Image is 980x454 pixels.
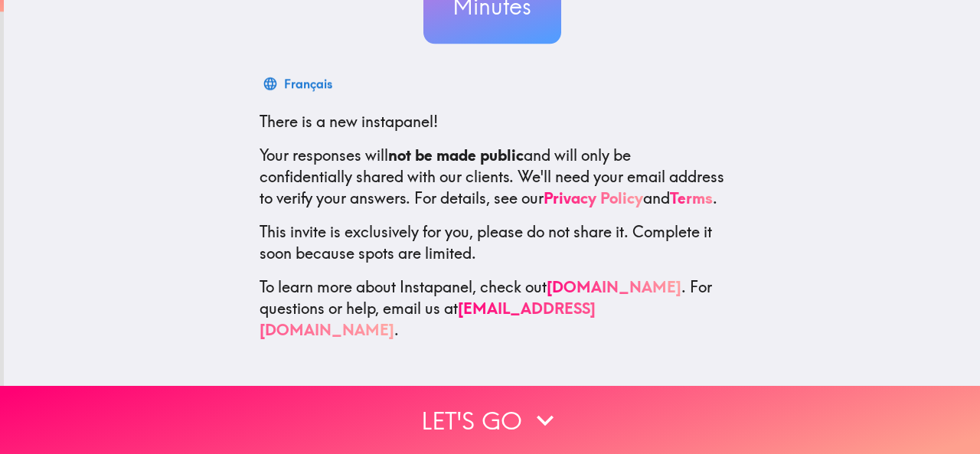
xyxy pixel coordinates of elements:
[260,145,725,209] p: Your responses will and will only be confidentially shared with our clients. We'll need your emai...
[388,145,524,165] b: not be made public
[260,68,338,99] button: Français
[547,277,681,296] a: [DOMAIN_NAME]
[260,221,725,264] p: This invite is exclusively for you, please do not share it. Complete it soon because spots are li...
[284,73,332,94] div: Français
[670,188,713,207] a: Terms
[544,188,643,207] a: Privacy Policy
[260,276,725,341] p: To learn more about Instapanel, check out . For questions or help, email us at .
[260,299,596,339] a: [EMAIL_ADDRESS][DOMAIN_NAME]
[260,112,438,131] span: There is a new instapanel!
